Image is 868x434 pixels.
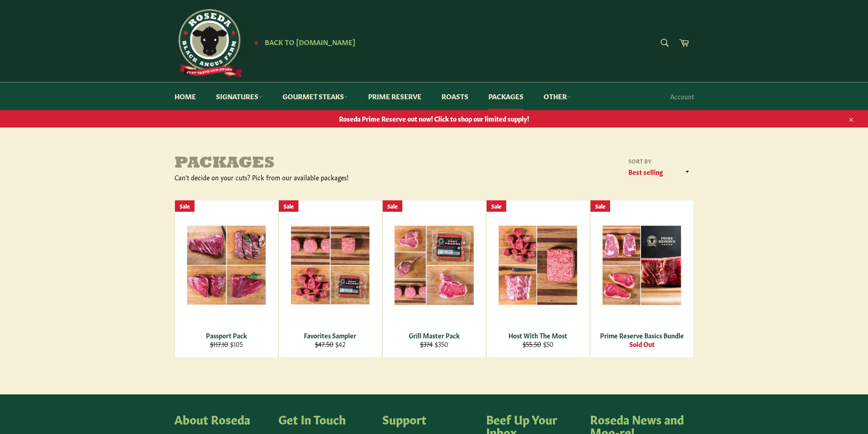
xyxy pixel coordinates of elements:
[383,200,402,212] div: Sale
[186,225,267,305] img: Passport Pack
[278,413,373,425] h4: Get In Touch
[175,200,278,358] a: Passport Pack Passport Pack $117.10 $105
[590,200,694,358] a: Prime Reserve Basics Bundle Prime Reserve Basics Bundle Sold Out
[534,82,580,110] a: Other
[175,200,195,212] div: Sale
[523,339,541,348] s: $55.50
[249,39,355,46] a: ★ Back to [DOMAIN_NAME]
[487,200,506,212] div: Sale
[359,82,431,110] a: Prime Reserve
[175,9,243,77] img: Roseda Beef
[498,225,578,306] img: Host With The Most
[596,340,688,348] div: Sold Out
[290,225,370,305] img: Favorites Sampler
[207,82,272,110] a: Signatures
[180,331,272,340] div: Passport Pack
[279,200,298,212] div: Sale
[273,82,357,110] a: Gourmet Steaks
[591,200,610,212] div: Sale
[278,200,382,358] a: Favorites Sampler Favorites Sampler $47.50 $42
[394,225,474,306] img: Grill Master Pack
[492,340,584,348] div: $50
[210,339,228,348] s: $117.10
[596,331,688,340] div: Prime Reserve Basics Bundle
[165,82,205,110] a: Home
[180,340,272,348] div: $105
[602,225,682,306] img: Prime Reserve Basics Bundle
[432,82,478,110] a: Roasts
[382,413,477,425] h4: Support
[175,413,269,425] h4: About Roseda
[284,340,376,348] div: $42
[420,339,433,348] s: $374
[175,155,434,173] h1: Packages
[382,200,486,358] a: Grill Master Pack Grill Master Pack $374 $350
[284,331,376,340] div: Favorites Sampler
[315,339,334,348] s: $47.50
[492,331,584,340] div: Host With The Most
[254,39,259,46] span: ★
[388,331,480,340] div: Grill Master Pack
[626,157,694,165] label: Sort by
[175,173,434,182] div: Can't decide on your cuts? Pick from our available packages!
[486,200,590,358] a: Host With The Most Host With The Most $55.50 $50
[666,83,699,110] a: Account
[388,340,480,348] div: $350
[265,37,355,46] span: Back to [DOMAIN_NAME]
[479,82,533,110] a: Packages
